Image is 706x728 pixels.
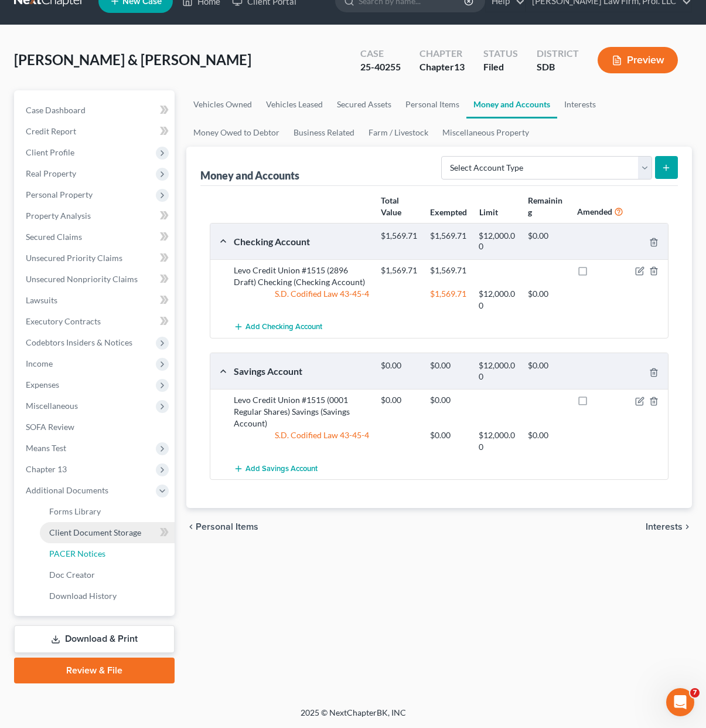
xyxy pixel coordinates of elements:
[537,60,579,74] div: SDB
[186,90,259,118] a: Vehicles Owned
[14,658,175,683] a: Review & File
[398,90,466,118] a: Personal Items
[234,458,318,479] button: Add Savings Account
[49,570,95,580] span: Doc Creator
[557,90,603,118] a: Interests
[40,564,175,585] a: Doc Creator
[16,417,175,438] a: SOFA Review
[228,394,375,429] div: Levo Credit Union #1515 (0001 Regular Shares) Savings (Savings Account)
[473,288,522,311] div: $12,000.00
[14,51,251,68] span: [PERSON_NAME] & [PERSON_NAME]
[26,316,101,326] span: Executory Contracts
[528,195,562,217] strong: Remaining
[577,206,612,216] strong: Amended
[26,337,132,347] span: Codebtors Insiders & Notices
[16,121,175,142] a: Credit Report
[26,380,59,390] span: Expenses
[259,90,330,118] a: Vehicles Leased
[646,522,692,531] button: Interests chevron_right
[381,195,401,217] strong: Total Value
[234,316,322,338] button: Add Checking Account
[245,464,318,473] span: Add Savings Account
[228,429,375,453] div: S.D. Codified Law 43-45-4
[375,394,424,406] div: $0.00
[360,47,401,60] div: Case
[16,226,175,248] a: Secured Claims
[26,358,53,368] span: Income
[424,360,473,382] div: $0.00
[26,253,122,263] span: Unsecured Priority Claims
[666,688,694,716] iframe: Intercom live chat
[26,464,67,474] span: Chapter 13
[424,288,473,311] div: $1,569.71
[483,60,518,74] div: Filed
[49,527,141,537] span: Client Document Storage
[473,360,522,382] div: $12,000.00
[200,168,299,182] div: Money and Accounts
[40,543,175,564] a: PACER Notices
[228,365,375,377] div: Savings Account
[598,47,678,73] button: Preview
[40,522,175,543] a: Client Document Storage
[375,231,424,252] div: $1,569.71
[186,522,258,531] button: chevron_left Personal Items
[424,265,473,276] div: $1,569.71
[419,60,465,74] div: Chapter
[26,105,86,115] span: Case Dashboard
[40,585,175,607] a: Download History
[186,522,196,531] i: chevron_left
[375,360,424,382] div: $0.00
[473,429,522,453] div: $12,000.00
[245,323,322,332] span: Add Checking Account
[14,625,175,653] a: Download & Print
[26,401,78,411] span: Miscellaneous
[479,207,498,217] strong: Limit
[424,394,473,406] div: $0.00
[646,522,683,531] span: Interests
[360,60,401,74] div: 25-40255
[522,360,571,382] div: $0.00
[228,235,375,248] div: Checking Account
[26,422,74,432] span: SOFA Review
[26,168,76,178] span: Real Property
[424,429,473,453] div: $0.00
[26,189,93,199] span: Personal Property
[690,688,700,697] span: 7
[454,61,465,72] span: 13
[16,311,175,332] a: Executory Contracts
[16,290,175,311] a: Lawsuits
[26,485,108,495] span: Additional Documents
[228,288,375,311] div: S.D. Codified Law 43-45-4
[26,126,76,136] span: Credit Report
[26,147,74,157] span: Client Profile
[26,274,138,284] span: Unsecured Nonpriority Claims
[522,288,571,311] div: $0.00
[49,591,117,601] span: Download History
[483,47,518,60] div: Status
[435,118,536,147] a: Miscellaneous Property
[466,90,557,118] a: Money and Accounts
[16,269,175,290] a: Unsecured Nonpriority Claims
[49,548,105,558] span: PACER Notices
[537,47,579,60] div: District
[26,443,66,453] span: Means Test
[40,501,175,522] a: Forms Library
[361,118,435,147] a: Farm / Livestock
[26,232,82,242] span: Secured Claims
[49,506,101,516] span: Forms Library
[186,118,287,147] a: Money Owed to Debtor
[375,265,424,276] div: $1,569.71
[228,265,375,288] div: Levo Credit Union #1515 (2896 Draft) Checking (Checking Account)
[16,248,175,269] a: Unsecured Priority Claims
[683,522,692,531] i: chevron_right
[522,231,571,252] div: $0.00
[26,295,57,305] span: Lawsuits
[419,47,465,60] div: Chapter
[16,100,175,121] a: Case Dashboard
[26,211,91,221] span: Property Analysis
[287,118,361,147] a: Business Related
[430,207,467,217] strong: Exempted
[19,707,687,728] div: 2025 © NextChapterBK, INC
[522,429,571,453] div: $0.00
[196,522,258,531] span: Personal Items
